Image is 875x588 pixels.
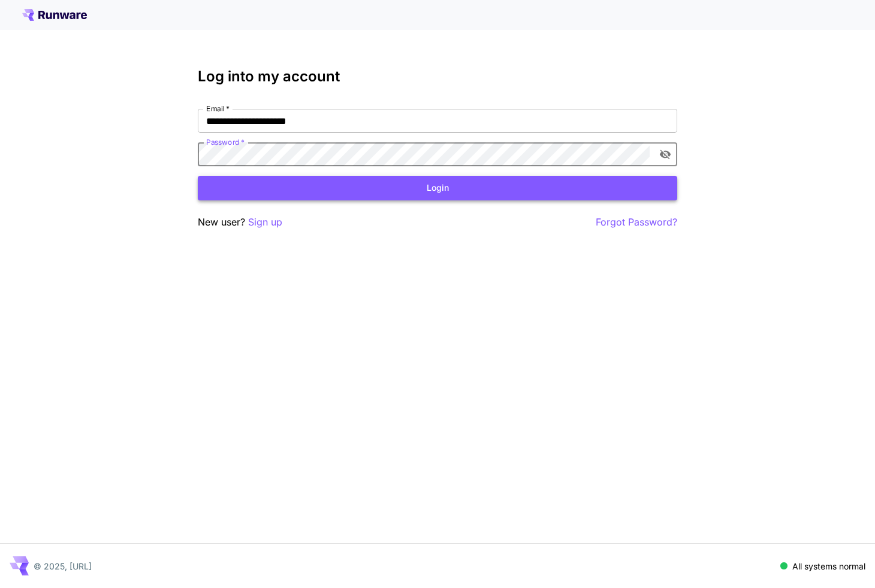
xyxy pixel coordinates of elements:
[198,215,282,230] p: New user?
[248,215,282,230] button: Sign up
[198,68,677,85] h3: Log into my account
[206,137,245,147] label: Password
[654,144,676,165] button: toggle password visibility
[34,560,92,572] p: © 2025, [URL]
[596,215,677,230] button: Forgot Password?
[206,103,230,114] label: Email
[792,560,865,572] p: All systems normal
[198,176,677,200] button: Login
